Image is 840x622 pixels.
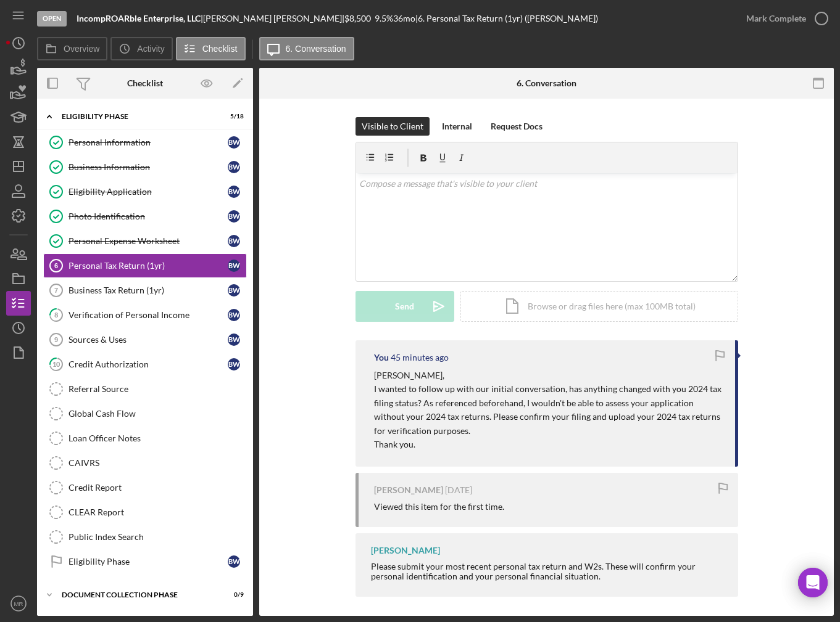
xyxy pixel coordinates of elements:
div: Business Tax Return (1yr) [69,285,228,295]
a: Referral Source [43,377,247,401]
tspan: 6 [54,262,58,269]
p: [PERSON_NAME], [374,369,723,382]
b: IncompROARble Enterprise, LLC [77,13,201,23]
div: Credit Report [69,483,246,493]
div: Personal Information [69,137,228,147]
div: B W [228,210,240,223]
div: 6. Conversation [517,78,576,88]
div: B W [228,235,240,247]
div: Personal Tax Return (1yr) [69,261,228,271]
a: Personal Expense WorksheetBW [43,229,247,253]
a: Global Cash Flow [43,401,247,426]
div: Eligibility Phase [62,113,213,120]
a: CAIVRS [43,451,247,475]
a: Eligibility ApplicationBW [43,179,247,204]
a: Credit Report [43,475,247,500]
a: Business InformationBW [43,155,247,179]
div: Global Cash Flow [69,409,246,419]
div: Visible to Client [362,117,423,136]
div: B W [228,161,240,173]
div: B W [228,284,240,297]
div: Referral Source [69,384,246,394]
time: 2025-09-15 19:20 [391,353,449,362]
div: B W [228,334,240,346]
label: Overview [64,44,99,54]
div: Sources & Uses [69,335,228,345]
div: [PERSON_NAME] [374,485,443,495]
tspan: 9 [54,336,58,343]
div: [PERSON_NAME] [PERSON_NAME] | [203,14,344,23]
div: Business Information [69,162,228,172]
a: 7Business Tax Return (1yr)BW [43,278,247,303]
div: Mark Complete [746,6,806,31]
div: CLEAR Report [69,507,246,517]
div: Please submit your most recent personal tax return and W2s. These will confirm your personal iden... [371,562,726,581]
button: Checklist [176,37,246,60]
div: Credit Authorization [69,359,228,369]
div: Request Docs [491,117,543,136]
div: Personal Expense Worksheet [69,236,228,246]
a: CLEAR Report [43,500,247,525]
div: B W [228,309,240,321]
a: Loan Officer Notes [43,426,247,451]
div: | [77,14,203,23]
text: MR [14,600,23,607]
label: Activity [137,44,164,54]
a: 9Sources & UsesBW [43,327,247,352]
label: 6. Conversation [286,44,346,54]
div: B W [228,260,240,272]
a: 6Personal Tax Return (1yr)BW [43,253,247,278]
div: Checklist [127,78,163,88]
div: B W [228,186,240,198]
p: I wanted to follow up with our initial conversation, has anything changed with you 2024 tax filin... [374,382,723,438]
div: Open [37,11,67,27]
tspan: 7 [54,287,58,294]
div: Send [395,291,414,322]
button: Overview [37,37,107,60]
div: 5 / 18 [222,113,244,120]
time: 2025-09-12 01:19 [445,485,472,495]
div: 9.5 % [375,14,393,23]
div: Public Index Search [69,532,246,542]
button: 6. Conversation [259,37,354,60]
tspan: 8 [54,311,58,319]
div: [PERSON_NAME] [371,546,440,555]
button: Request Docs [484,117,549,136]
div: Viewed this item for the first time. [374,502,504,512]
tspan: 10 [52,360,60,368]
a: 10Credit AuthorizationBW [43,352,247,377]
button: MR [6,591,31,616]
div: You [374,353,389,362]
div: B W [228,136,240,149]
div: B W [228,555,240,568]
div: B W [228,358,240,370]
div: Eligibility Application [69,187,228,197]
div: Internal [442,117,472,136]
div: CAIVRS [69,458,246,468]
div: 36 mo [393,14,415,23]
div: Document Collection Phase [62,591,213,599]
button: Internal [436,117,478,136]
div: | 6. Personal Tax Return (1yr) ([PERSON_NAME]) [415,14,598,23]
a: Public Index Search [43,525,247,549]
a: Personal InformationBW [43,130,247,155]
div: 0 / 9 [222,591,244,599]
button: Visible to Client [356,117,430,136]
a: Photo IdentificationBW [43,204,247,229]
div: Photo Identification [69,211,228,221]
button: Send [356,291,454,322]
a: 8Verification of Personal IncomeBW [43,303,247,327]
button: Activity [110,37,172,60]
span: $8,500 [344,13,371,23]
div: Open Intercom Messenger [798,568,828,597]
div: Eligibility Phase [69,557,228,567]
label: Checklist [202,44,238,54]
p: Thank you. [374,438,723,451]
div: Loan Officer Notes [69,433,246,443]
a: Eligibility PhaseBW [43,549,247,574]
div: Verification of Personal Income [69,310,228,320]
button: Mark Complete [734,6,834,31]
